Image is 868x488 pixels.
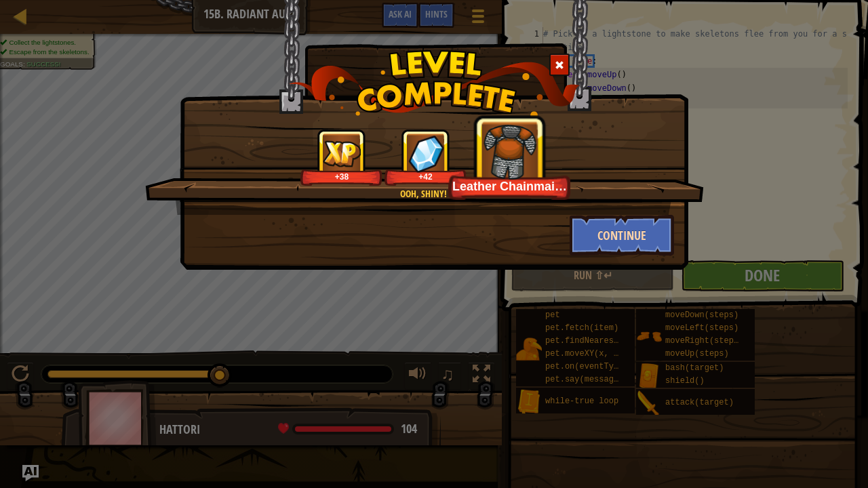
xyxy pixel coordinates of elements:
[289,50,580,119] img: level_complete.png
[303,171,380,182] div: +38
[452,178,568,194] div: Leather Chainmail Tunic
[323,140,361,167] img: reward_icon_xp.png
[408,135,443,172] img: reward_icon_gems.png
[210,187,637,201] div: Ooh, shiny!
[387,171,464,182] div: +42
[570,215,675,256] button: Continue
[482,123,538,180] img: portrait.png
